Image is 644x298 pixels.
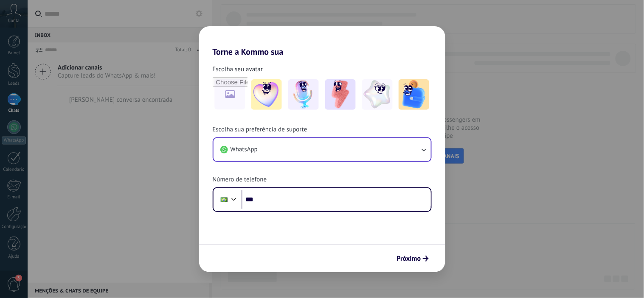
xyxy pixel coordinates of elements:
[213,125,307,134] span: Escolha sua preferência de suporte
[214,138,431,161] button: WhatsApp
[213,65,263,74] span: Escolha seu avatar
[251,79,282,110] img: -1.jpeg
[325,79,356,110] img: -3.jpeg
[397,256,421,262] span: Próximo
[362,79,393,110] img: -4.jpeg
[393,251,433,266] button: Próximo
[199,26,445,57] h2: Torne a Kommo sua
[399,79,429,110] img: -5.jpeg
[216,191,232,209] div: Brazil: + 55
[231,145,258,154] span: WhatsApp
[288,79,319,110] img: -2.jpeg
[213,175,267,184] span: Número de telefone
